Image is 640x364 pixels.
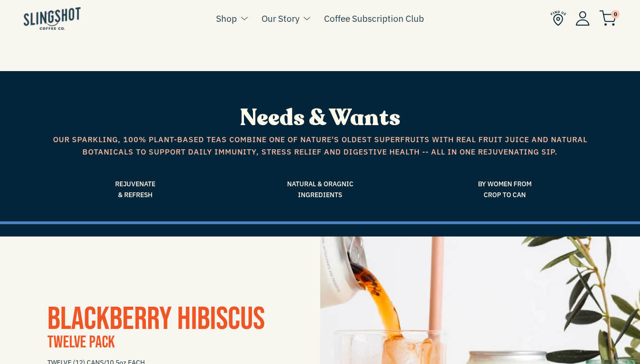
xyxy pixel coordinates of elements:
span: By Women From Crop to Can [420,179,590,200]
span: 0 [611,10,620,18]
span: Natural & Oragnic Ingredients [235,179,406,200]
a: Blackberry Hibiscus [47,300,265,338]
span: Twelve Pack [47,332,115,353]
a: Coffee Subscription Club [324,11,424,26]
img: cart [599,10,616,26]
a: 0 [599,12,616,24]
span: Needs & Wants [240,102,400,133]
a: Our Story [261,11,299,26]
img: Find Us [550,10,566,26]
a: Shop [216,11,237,26]
span: Rejuvenate & Refresh [50,179,221,200]
img: Account [576,11,590,26]
span: Our sparkling, 100% plant-based teas combine one of nature's oldest superfruits with real fruit j... [50,134,590,158]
